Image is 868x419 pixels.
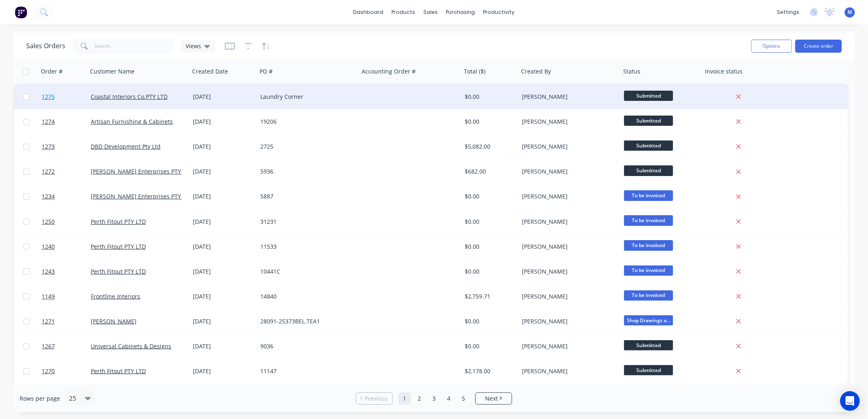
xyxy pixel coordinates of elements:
[465,143,513,151] div: $5,082.00
[91,367,146,375] a: Perth Fitout PTY LTD
[42,209,91,234] a: 1250
[623,67,640,76] div: Status
[522,167,613,176] div: [PERSON_NAME]
[91,93,168,100] a: Coastal Interiors Co.PTY LTD
[42,309,91,334] a: 1271
[91,192,193,200] a: [PERSON_NAME] Enterprises PTY LTD
[42,109,91,134] a: 1274
[521,67,551,76] div: Created By
[260,317,351,325] div: 28091-25373BEL.TEA1
[260,292,351,301] div: 14840
[362,67,416,76] div: Accounting Order #
[260,118,351,126] div: 19206
[91,267,146,275] a: Perth Fitout PTY LTD
[260,192,351,201] div: 5887
[773,6,803,18] div: settings
[465,243,513,251] div: $0.00
[42,367,55,375] span: 1270
[260,93,351,101] div: Laundry Corner
[193,118,254,126] div: [DATE]
[465,292,513,301] div: $2,759.71
[91,218,146,225] a: Perth Fitout PTY LTD
[193,93,254,101] div: [DATE]
[260,143,351,151] div: 2725
[522,93,613,101] div: [PERSON_NAME]
[356,394,392,403] a: Previous page
[91,292,140,300] a: Frontline Interiors
[260,218,351,226] div: 31231
[624,265,673,276] span: To be invoiced
[260,267,351,276] div: 10441C
[457,392,470,405] a: Page 5
[260,342,351,350] div: 9036
[42,267,55,276] span: 1243
[42,134,91,159] a: 1273
[26,42,65,50] h1: Sales Orders
[848,9,852,16] span: M
[795,40,842,53] button: Create order
[388,6,420,18] div: products
[465,267,513,276] div: $0.00
[522,192,613,201] div: [PERSON_NAME]
[465,317,513,325] div: $0.00
[465,118,513,126] div: $0.00
[522,218,613,226] div: [PERSON_NAME]
[42,118,55,126] span: 1274
[476,394,512,403] a: Next page
[91,167,193,175] a: [PERSON_NAME] Enterprises PTY LTD
[624,315,673,325] span: Shop Drawings a...
[398,392,411,405] a: Page 1 is your current page
[42,334,91,359] a: 1267
[624,240,673,250] span: To be invoiced
[624,116,673,126] span: Submitted
[522,292,613,301] div: [PERSON_NAME]
[42,234,91,259] a: 1240
[624,365,673,375] span: Submitted
[522,342,613,350] div: [PERSON_NAME]
[42,342,55,350] span: 1267
[193,143,254,151] div: [DATE]
[522,243,613,251] div: [PERSON_NAME]
[193,317,254,325] div: [DATE]
[624,290,673,301] span: To be invoiced
[420,6,442,18] div: sales
[95,38,174,54] input: Search...
[42,359,91,383] a: 1270
[42,192,55,201] span: 1234
[91,342,171,350] a: Universal Cabinets & Designs
[624,165,673,176] span: Submitted
[193,218,254,226] div: [DATE]
[428,392,440,405] a: Page 3
[42,143,55,151] span: 1273
[42,317,55,325] span: 1271
[193,342,254,350] div: [DATE]
[90,67,134,76] div: Customer Name
[42,284,91,309] a: 1149
[465,367,513,375] div: $2,178.00
[91,118,173,125] a: Artisan Furnishing & Cabinets
[42,218,55,226] span: 1250
[260,67,273,76] div: PO #
[42,292,55,301] span: 1149
[20,394,60,403] span: Rows per page
[624,215,673,225] span: To be invoiced
[193,192,254,201] div: [DATE]
[465,93,513,101] div: $0.00
[442,6,479,18] div: purchasing
[349,6,388,18] a: dashboard
[522,118,613,126] div: [PERSON_NAME]
[193,292,254,301] div: [DATE]
[41,67,63,76] div: Order #
[42,259,91,284] a: 1243
[522,317,613,325] div: [PERSON_NAME]
[353,392,515,405] ul: Pagination
[260,367,351,375] div: 11147
[42,85,91,109] a: 1275
[15,6,27,18] img: Factory
[522,367,613,375] div: [PERSON_NAME]
[193,267,254,276] div: [DATE]
[751,40,792,53] button: Options
[443,392,455,405] a: Page 4
[465,192,513,201] div: $0.00
[465,218,513,226] div: $0.00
